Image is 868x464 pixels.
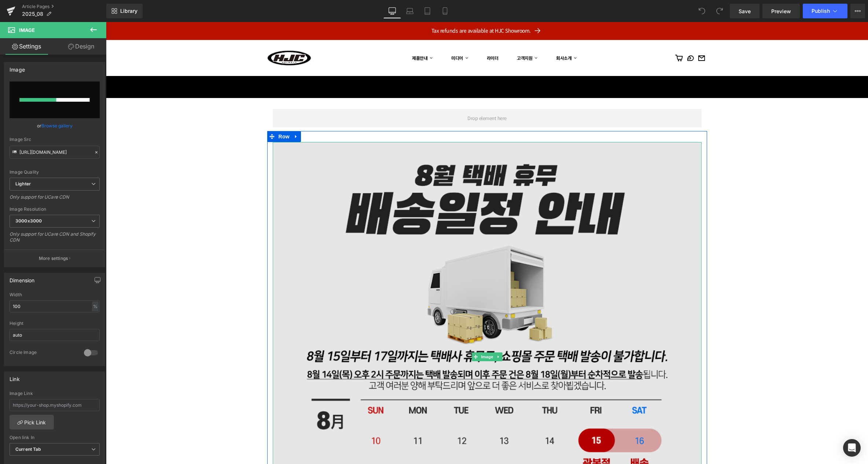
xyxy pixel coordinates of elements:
a: Expand / Collapse [185,109,195,120]
span: Save [739,7,751,15]
button: Publish [803,4,847,18]
input: auto [10,300,100,312]
span: Publish [812,8,830,14]
a: Laptop [401,4,419,18]
span: 제품안내 [306,33,321,39]
button: More [850,4,865,18]
span: 라이더 [381,33,393,39]
a: Article Pages [22,4,106,10]
div: % [92,301,99,311]
div: Link [10,372,20,382]
a: Desktop [383,4,401,18]
div: or [10,122,100,130]
summary: 고객지원 [402,30,436,42]
a: Design [55,38,108,55]
a: Expand / Collapse [389,330,396,339]
a: New Library [106,4,143,18]
span: Library [120,8,137,14]
span: Row [171,109,185,120]
a: Tablet [419,4,436,18]
summary: 회사소개 [442,30,475,42]
button: Redo [712,4,727,18]
div: Width [10,292,100,297]
span: 2025_08 [22,11,43,17]
input: auto [10,329,100,341]
div: Circle Image [10,349,77,357]
div: Height [10,321,100,326]
div: Image Resolution [10,207,100,212]
div: Dimension [10,273,35,283]
a: Browse gallery [41,119,73,132]
b: Lighter [15,181,31,186]
div: Image Link [10,391,100,396]
a: Pick Link [10,415,54,429]
a: Mobile [436,4,454,18]
div: Open link In [10,435,100,440]
button: More settings [4,250,105,267]
div: Image Quality [10,170,100,175]
a: 라이더 [372,30,397,42]
div: Only support for UCare CDN and Shopify CDN [10,231,100,248]
button: Undo [695,4,709,18]
span: 미디어 [345,33,357,39]
div: Image [10,62,25,73]
p: Tax refunds are available at HJC Showroom. [10,5,752,12]
summary: 미디어 [337,30,367,42]
div: Open Intercom Messenger [843,439,861,457]
span: Image [374,330,389,339]
div: Image Src [10,137,100,142]
span: Preview [771,7,791,15]
span: 회사소개 [450,33,466,39]
input: Link [10,146,100,159]
p: More settings [39,255,68,262]
div: Only support for UCare CDN [10,194,100,205]
span: 고객지원 [411,33,426,39]
b: 3000x3000 [15,218,42,224]
a: Preview [762,4,800,18]
b: Current Tab [15,446,41,452]
summary: 제품안내 [298,30,331,42]
input: https://your-shop.myshopify.com [10,399,100,411]
span: Image [19,27,35,33]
